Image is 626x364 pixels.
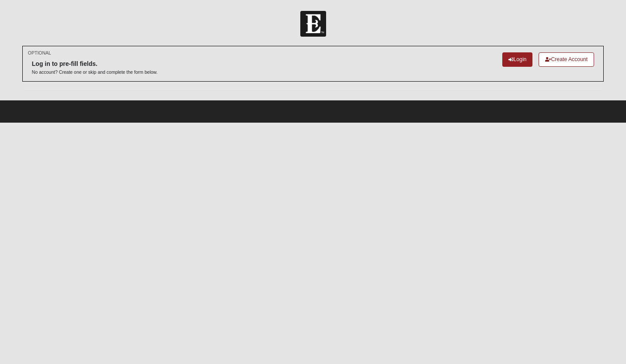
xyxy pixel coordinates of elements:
[28,50,51,56] small: OPTIONAL
[539,52,594,67] a: Create Account
[32,60,158,68] h6: Log in to pre-fill fields.
[502,52,532,67] a: Login
[300,11,326,37] img: Church of Eleven22 Logo
[32,69,158,76] p: No account? Create one or skip and complete the form below.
